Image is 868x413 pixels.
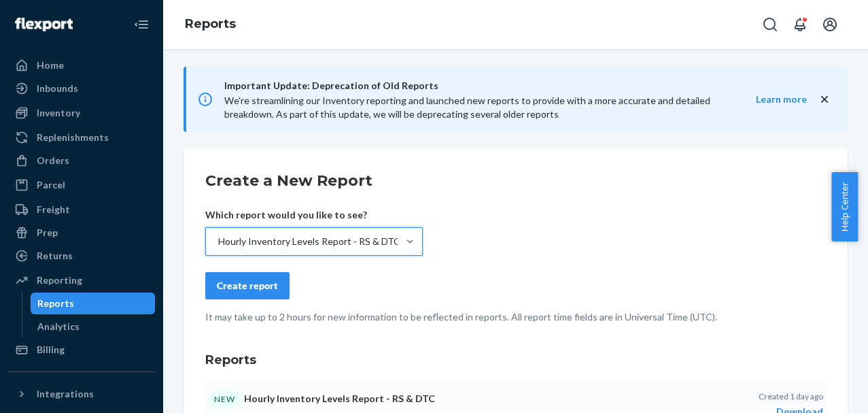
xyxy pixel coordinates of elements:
div: Home [37,59,64,72]
div: NEW [208,391,241,408]
div: Integrations [37,387,94,401]
div: Inbounds [37,82,78,95]
div: Hourly Inventory Levels Report - RS & DTC [218,235,400,248]
a: Prep [8,222,155,244]
button: Create report [205,272,290,299]
a: Freight [8,199,155,220]
span: We're streamlining our Inventory reporting and launched new reports to provide with a more accura... [224,95,710,120]
div: Freight [37,203,70,216]
button: Learn more [729,93,807,106]
a: Inventory [8,102,155,124]
a: Reports [31,293,156,314]
button: Open account menu [816,11,844,38]
a: Inbounds [8,78,155,99]
a: Orders [8,150,155,171]
a: Parcel [8,174,155,196]
a: Reporting [8,269,155,291]
div: Analytics [37,320,80,333]
button: Help Center [831,172,858,242]
div: Inventory [37,106,80,120]
p: Which report would you like to see? [205,208,423,222]
button: Close Navigation [128,11,155,38]
ol: breadcrumbs [174,5,247,44]
img: Flexport logo [15,18,73,31]
div: Billing [37,343,65,357]
div: Create report [217,279,278,293]
a: Replenishments [8,127,155,148]
button: Open notifications [786,11,814,38]
button: Open Search Box [757,11,784,38]
div: Replenishments [37,131,109,144]
p: Created 1 day ago [759,391,823,402]
p: Hourly Inventory Levels Report - RS & DTC [208,391,614,408]
a: Analytics [31,316,156,337]
button: Integrations [8,383,155,405]
button: close [818,93,831,107]
div: Orders [37,154,69,167]
div: Reporting [37,274,82,287]
div: Returns [37,249,73,263]
div: Parcel [37,178,65,192]
a: Returns [8,245,155,267]
a: Home [8,54,155,76]
h3: Reports [205,351,826,369]
h2: Create a New Report [205,170,826,192]
a: Reports [185,16,236,31]
div: Prep [37,226,58,239]
div: Reports [37,297,74,310]
a: Billing [8,339,155,361]
span: Important Update: Deprecation of Old Reports [224,78,729,94]
p: It may take up to 2 hours for new information to be reflected in reports. All report time fields ... [205,310,826,324]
